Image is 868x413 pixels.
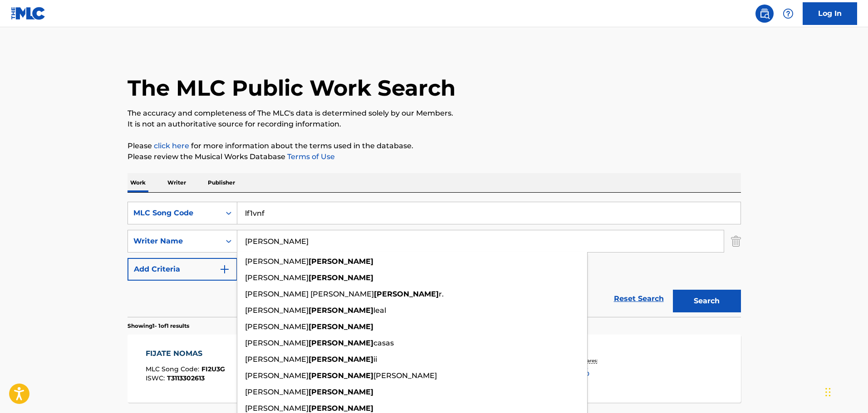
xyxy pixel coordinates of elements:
div: FIJATE NOMAS [146,348,225,359]
iframe: Chat Widget [823,369,868,413]
h1: The MLC Public Work Search [128,74,456,102]
span: [PERSON_NAME] [245,273,309,282]
p: Please for more information about the terms used in the database. [128,141,741,151]
span: [PERSON_NAME] [245,306,309,315]
div: Drag [825,379,831,406]
p: Publisher [205,173,238,192]
p: It is not an authoritative source for recording information. [128,119,741,130]
p: Work [128,173,148,192]
strong: [PERSON_NAME] [309,371,373,380]
strong: [PERSON_NAME] [309,306,373,315]
span: [PERSON_NAME] [PERSON_NAME] [245,290,374,298]
span: casas [373,339,394,347]
form: Search Form [128,202,741,317]
div: Help [779,5,797,23]
button: Search [673,290,741,312]
img: search [759,8,770,19]
img: 9d2ae6d4665cec9f34b9.svg [219,264,230,275]
a: Terms of Use [285,152,335,161]
strong: [PERSON_NAME] [309,388,373,396]
span: FI2U3G [201,365,225,373]
a: click here [154,141,189,150]
button: Add Criteria [128,258,237,281]
p: Please review the Musical Works Database [128,151,741,162]
img: help [783,8,794,19]
strong: [PERSON_NAME] [374,290,439,298]
span: leal [373,306,386,315]
strong: [PERSON_NAME] [309,404,373,413]
span: [PERSON_NAME] [373,371,437,380]
img: MLC Logo [11,7,46,20]
span: [PERSON_NAME] [245,355,309,364]
strong: [PERSON_NAME] [309,257,373,266]
span: [PERSON_NAME] [245,371,309,380]
a: FIJATE NOMASMLC Song Code:FI2U3GISWC:T3113302613Writers (1)[PERSON_NAME] [PERSON_NAME]Recording A... [128,335,741,403]
a: Public Search [755,5,774,23]
span: [PERSON_NAME] [245,322,309,331]
span: [PERSON_NAME] [245,257,309,266]
img: Delete Criterion [731,230,741,253]
strong: [PERSON_NAME] [309,339,373,347]
p: The accuracy and completeness of The MLC's data is determined solely by our Members. [128,108,741,119]
a: Reset Search [609,289,668,309]
span: ii [373,355,377,364]
span: r. [439,290,444,298]
span: ISWC : [146,374,167,382]
span: [PERSON_NAME] [245,404,309,413]
strong: [PERSON_NAME] [309,322,373,331]
strong: [PERSON_NAME] [309,355,373,364]
p: Writer [165,173,189,192]
div: MLC Song Code [133,208,215,219]
span: T3113302613 [167,374,205,382]
span: [PERSON_NAME] [245,388,309,396]
p: Showing 1 - 1 of 1 results [128,322,189,330]
strong: [PERSON_NAME] [309,273,373,282]
span: MLC Song Code : [146,365,201,373]
a: Log In [803,2,857,25]
span: [PERSON_NAME] [245,339,309,347]
div: Writer Name [133,236,215,247]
